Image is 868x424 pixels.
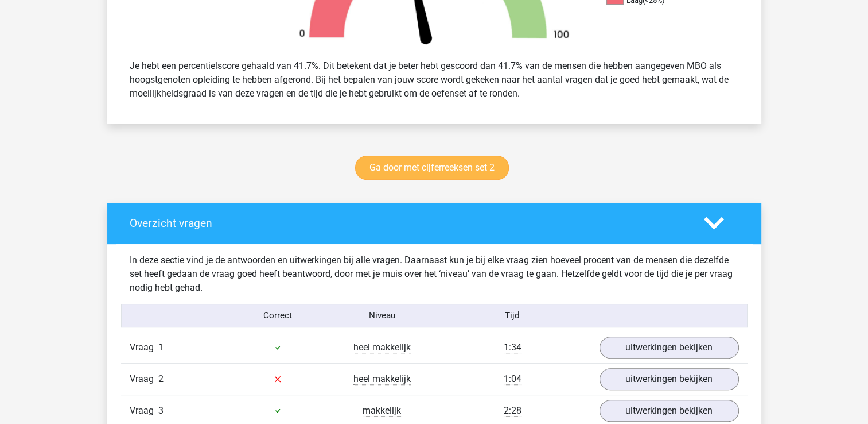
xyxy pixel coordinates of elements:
span: 2 [158,373,164,384]
span: 3 [158,405,164,416]
a: uitwerkingen bekijken [600,400,739,422]
div: Je hebt een percentielscore gehaald van 41.7%. Dit betekent dat je beter hebt gescoord dan 41.7% ... [121,55,748,105]
span: Vraag [130,372,158,386]
a: Ga door met cijferreeksen set 2 [355,156,509,180]
span: heel makkelijk [353,342,411,353]
span: Vraag [130,404,158,418]
a: uitwerkingen bekijken [600,368,739,390]
span: makkelijk [363,405,401,417]
a: uitwerkingen bekijken [600,337,739,359]
span: 1:34 [504,342,521,353]
h4: Overzicht vragen [130,217,687,230]
span: 2:28 [504,405,521,417]
div: In deze sectie vind je de antwoorden en uitwerkingen bij alle vragen. Daarnaast kun je bij elke v... [121,253,748,295]
span: heel makkelijk [353,373,411,385]
div: Correct [225,309,330,322]
span: 1:04 [504,373,521,385]
div: Niveau [330,309,434,322]
span: Vraag [130,341,158,354]
span: 1 [158,342,164,353]
div: Tijd [434,309,590,322]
